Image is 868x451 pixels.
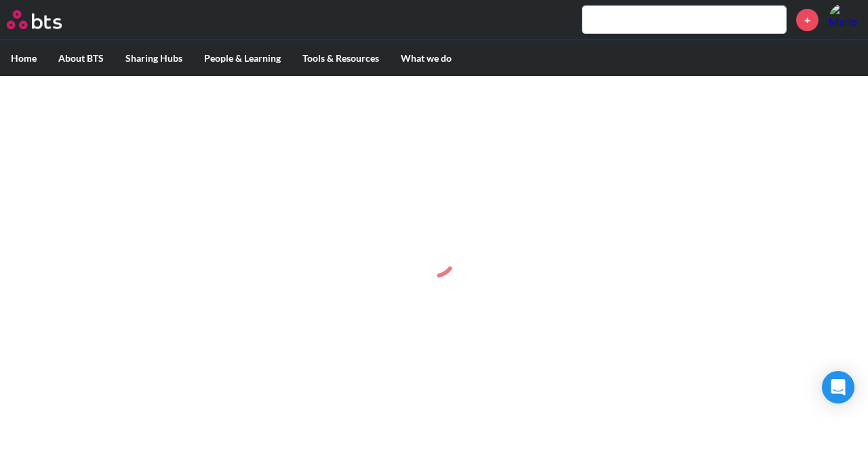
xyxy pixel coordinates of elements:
[390,41,462,76] label: What we do
[193,41,292,76] label: People & Learning
[292,41,390,76] label: Tools & Resources
[7,10,87,29] a: Go home
[829,3,861,36] a: Profile
[115,41,193,76] label: Sharing Hubs
[7,10,62,29] img: BTS Logo
[822,371,854,404] div: Open Intercom Messenger
[796,9,818,31] a: +
[47,41,115,76] label: About BTS
[829,3,861,36] img: Mario Montino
